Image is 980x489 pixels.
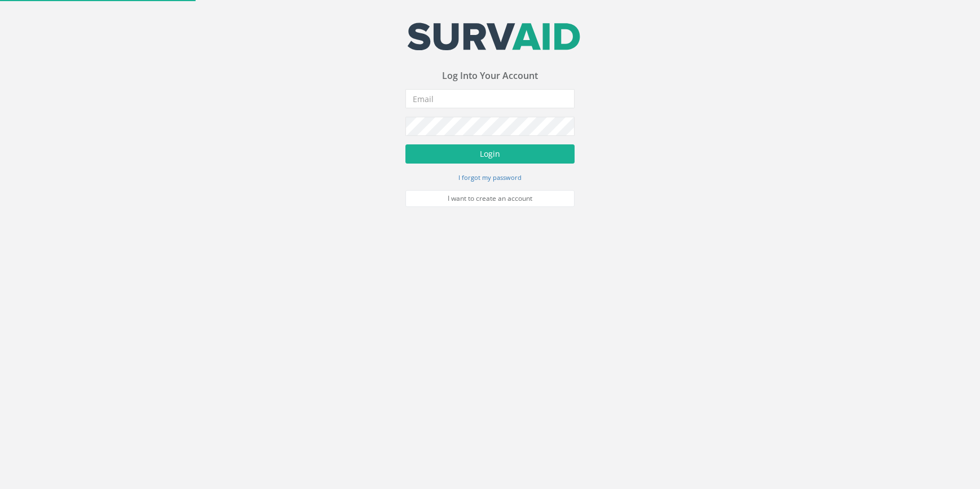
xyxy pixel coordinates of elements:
[458,172,522,182] a: I forgot my password
[458,173,522,182] small: I forgot my password
[405,144,575,164] button: Login
[405,89,575,108] input: Email
[405,190,575,207] a: I want to create an account
[405,71,575,81] h3: Log Into Your Account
